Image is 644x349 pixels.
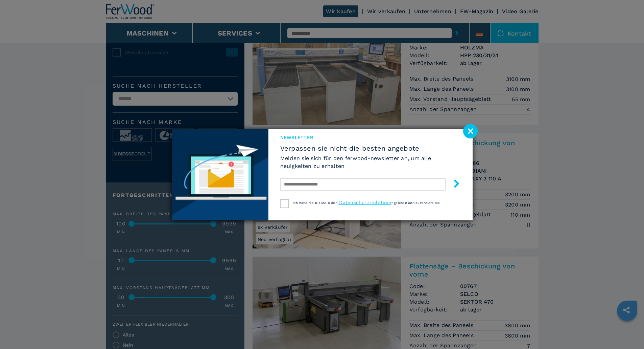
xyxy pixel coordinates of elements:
a: Datenschutzrichtlinie [339,200,391,205]
span: Newsletter [280,134,461,141]
img: Newsletter image [172,129,268,220]
span: “ gelesen und akzeptiere sie. [391,201,441,205]
span: Verpassen sie nicht die besten angebote [280,144,461,152]
button: submit-button [446,177,461,193]
h6: Melden sie sich für den ferwood-newsletter an, um alle neuigkeiten zu erhalten [280,154,461,170]
span: Ich habe die Klauseln der „ [293,201,339,205]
